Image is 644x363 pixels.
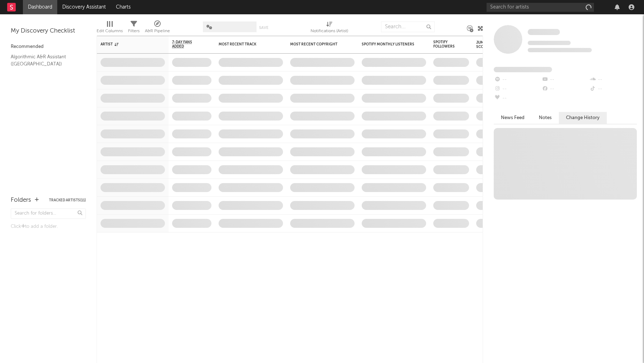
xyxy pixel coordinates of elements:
span: Tracking Since: [DATE] [528,41,571,45]
div: Recommended [11,43,86,51]
div: -- [494,75,541,84]
button: Notes [532,112,559,124]
input: Search for folders... [11,209,86,219]
span: 7-Day Fans Added [172,40,201,49]
a: Some Artist [528,29,560,36]
div: -- [541,84,589,94]
div: Click to add a folder. [11,222,86,231]
div: Jump Score [476,40,494,49]
input: Search for artists [487,3,594,12]
div: -- [494,84,541,94]
button: Change History [559,112,607,124]
a: Algorithmic A&R Assistant ([GEOGRAPHIC_DATA]) [11,53,79,68]
button: Tracked Artists(11) [49,198,86,202]
span: Fans Added by Platform [494,67,552,72]
div: A&R Pipeline [145,27,170,35]
div: Edit Columns [97,27,123,35]
div: -- [494,94,541,103]
button: Save [259,26,268,30]
div: Notifications (Artist) [311,27,348,35]
button: News Feed [494,112,532,124]
div: Artist [101,42,154,46]
div: -- [541,75,589,84]
input: Search... [381,21,435,32]
div: -- [589,84,637,94]
div: Notifications (Artist) [311,18,348,39]
div: My Discovery Checklist [11,27,86,35]
div: Most Recent Track [219,42,272,46]
div: Edit Columns [97,18,123,39]
div: A&R Pipeline [145,18,170,39]
div: -- [589,75,637,84]
span: 0 fans last week [528,48,592,52]
div: Most Recent Copyright [290,42,344,46]
div: Spotify Monthly Listeners [362,42,415,46]
div: Filters [128,18,140,39]
div: Filters [128,27,140,35]
div: Folders [11,196,31,205]
div: Spotify Followers [433,40,458,49]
